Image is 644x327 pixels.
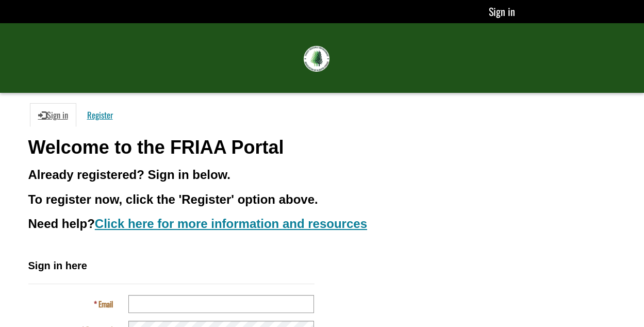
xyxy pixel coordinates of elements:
[79,103,121,127] a: Register
[30,103,76,127] a: Sign in
[28,260,87,271] span: Sign in here
[28,193,616,206] h3: To register now, click the 'Register' option above.
[489,4,515,19] a: Sign in
[98,298,113,309] span: Email
[95,217,367,231] a: Click here for more information and resources
[304,46,329,72] img: FRIAA Submissions Portal
[28,137,616,158] h1: Welcome to the FRIAA Portal
[28,217,616,231] h3: Need help?
[28,168,616,182] h3: Already registered? Sign in below.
